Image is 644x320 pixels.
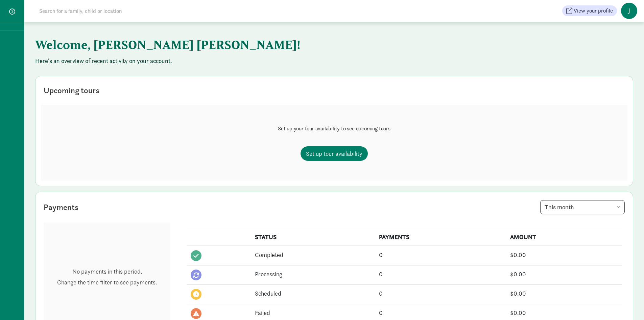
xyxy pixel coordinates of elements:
[379,250,502,259] div: 0
[251,228,375,246] th: STATUS
[255,308,371,317] div: Failed
[255,289,371,298] div: Scheduled
[562,5,617,16] button: View your profile
[574,7,613,15] span: View your profile
[379,289,502,298] div: 0
[35,33,370,57] h1: Welcome, [PERSON_NAME] [PERSON_NAME]!
[510,250,618,259] div: $0.00
[621,3,637,19] span: J
[255,270,371,279] div: Processing
[510,308,618,317] div: $0.00
[306,149,362,158] span: Set up tour availability
[510,289,618,298] div: $0.00
[379,308,502,317] div: 0
[255,250,371,259] div: Completed
[44,84,99,97] div: Upcoming tours
[301,146,368,161] a: Set up tour availability
[57,268,157,276] p: No payments in this period.
[278,125,390,133] p: Set up your tour availability to see upcoming tours
[44,201,78,213] div: Payments
[510,270,618,279] div: $0.00
[35,4,225,18] input: Search for a family, child or location
[35,57,633,65] p: Here's an overview of recent activity on your account.
[57,278,157,286] p: Change the time filter to see payments.
[506,228,622,246] th: AMOUNT
[375,228,506,246] th: PAYMENTS
[379,270,502,279] div: 0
